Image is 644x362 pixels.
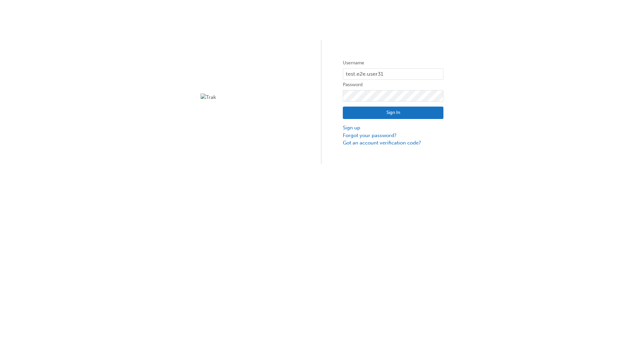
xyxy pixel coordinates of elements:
[343,139,443,147] a: Got an account verification code?
[343,68,443,80] input: Username
[343,132,443,139] a: Forgot your password?
[343,81,443,89] label: Password
[343,107,443,119] button: Sign In
[343,59,443,67] label: Username
[201,94,301,101] img: Trak
[343,124,443,132] a: Sign up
